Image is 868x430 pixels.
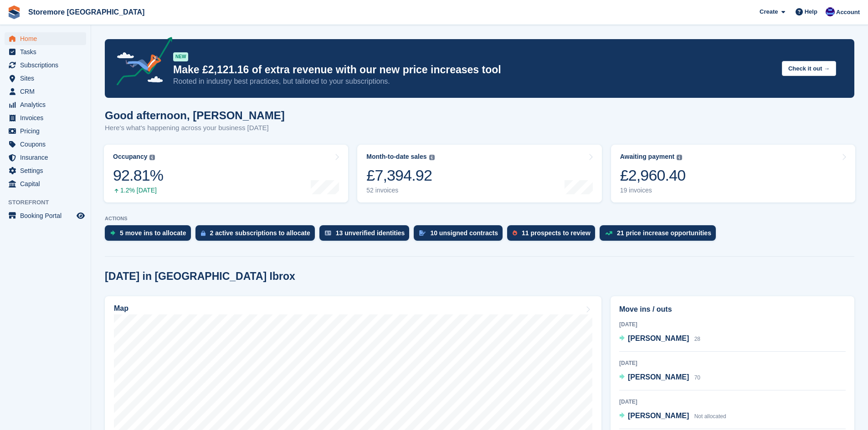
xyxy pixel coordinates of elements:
[75,210,86,221] a: Preview store
[319,225,414,245] a: 13 unverified identities
[507,225,600,245] a: 11 prospects to review
[357,145,601,202] a: Month-to-date sales £7,394.92 52 invoices
[20,164,75,177] span: Settings
[201,230,205,236] img: active_subscription_to_allocate_icon-d502201f5373d7db506a760aba3b589e785aa758c864c3986d89f69b8ff3...
[694,374,700,381] span: 70
[429,155,435,160] img: icon-info-grey-7440780725fd019a000dd9b08b2336e03edf1995a4989e88bcd33f0948082b44.svg
[628,334,689,342] span: [PERSON_NAME]
[5,59,86,71] a: menu
[5,32,86,45] a: menu
[5,98,86,111] a: menu
[325,230,331,236] img: verify_identity-adf6edd0f0f0b5bbfe63781bf79b02c33cf7c696d77639b501bdc392416b5a36.svg
[20,151,75,164] span: Insurance
[20,111,75,124] span: Invoices
[109,37,173,89] img: price-adjustments-announcement-icon-8257ccfd72463d97f412b2fc003d46551f7dbcb40ab6d574587a9cd5c0d94...
[826,7,835,16] img: Angela
[173,52,188,61] div: NEW
[605,231,612,235] img: price_increase_opportunities-93ffe204e8149a01c8c9dc8f82e8f89637d9d84a8eef4429ea346261dce0b2c0.svg
[619,359,846,367] div: [DATE]
[805,7,817,16] span: Help
[20,177,75,190] span: Capital
[5,125,86,137] a: menu
[20,46,75,58] span: Tasks
[619,320,846,329] div: [DATE]
[628,412,689,420] span: [PERSON_NAME]
[113,187,163,194] div: 1.2% [DATE]
[20,85,75,98] span: CRM
[105,270,295,283] h2: [DATE] in [GEOGRAPHIC_DATA] Ibrox
[522,229,591,237] div: 11 prospects to review
[110,230,115,236] img: move_ins_to_allocate_icon-fdf77a2bb77ea45bf5b3d319d69a93e2d87916cf1d5bf7949dd705db3b84f3ca.svg
[105,225,195,245] a: 5 move ins to allocate
[114,304,128,313] h2: Map
[20,72,75,85] span: Sites
[149,155,155,160] img: icon-info-grey-7440780725fd019a000dd9b08b2336e03edf1995a4989e88bcd33f0948082b44.svg
[414,225,507,245] a: 10 unsigned contracts
[20,138,75,151] span: Coupons
[336,229,405,237] div: 13 unverified identities
[366,153,426,161] div: Month-to-date sales
[617,229,711,237] div: 21 price increase opportunities
[105,123,285,133] p: Here's what's happening across your business [DATE]
[210,229,310,237] div: 2 active subscriptions to allocate
[620,153,675,161] div: Awaiting payment
[677,155,682,160] img: icon-info-grey-7440780725fd019a000dd9b08b2336e03edf1995a4989e88bcd33f0948082b44.svg
[611,145,855,202] a: Awaiting payment £2,960.40 19 invoices
[104,145,348,202] a: Occupancy 92.81% 1.2% [DATE]
[619,304,846,315] h2: Move ins / outs
[619,372,700,384] a: [PERSON_NAME] 70
[366,187,434,194] div: 52 invoices
[20,125,75,137] span: Pricing
[5,209,86,222] a: menu
[619,410,726,422] a: [PERSON_NAME] Not allocated
[5,46,86,58] a: menu
[173,76,775,86] p: Rooted in industry best practices, but tailored to your subscriptions.
[600,225,720,245] a: 21 price increase opportunities
[366,166,434,185] div: £7,394.92
[620,166,686,185] div: £2,960.40
[430,229,498,237] div: 10 unsigned contracts
[5,111,86,124] a: menu
[120,229,186,237] div: 5 move ins to allocate
[628,373,689,381] span: [PERSON_NAME]
[173,63,775,76] p: Make £2,121.16 of extra revenue with our new price increases tool
[20,32,75,45] span: Home
[20,209,75,222] span: Booking Portal
[105,109,285,121] h1: Good afternoon, [PERSON_NAME]
[7,5,21,19] img: stora-icon-8386f47178a22dfd0bd8f6a31ec36ba5ce8667c1dd55bd0f319d3a0aa187defe.svg
[5,138,86,151] a: menu
[113,166,163,185] div: 92.81%
[619,333,700,345] a: [PERSON_NAME] 28
[8,198,91,207] span: Storefront
[619,398,846,406] div: [DATE]
[105,216,854,222] p: ACTIONS
[836,8,860,17] span: Account
[5,72,86,85] a: menu
[694,336,700,342] span: 28
[195,225,319,245] a: 2 active subscriptions to allocate
[760,7,778,16] span: Create
[513,230,517,236] img: prospect-51fa495bee0391a8d652442698ab0144808aea92771e9ea1ae160a38d050c398.svg
[20,98,75,111] span: Analytics
[782,61,836,76] button: Check it out →
[620,187,686,194] div: 19 invoices
[113,153,147,161] div: Occupancy
[5,151,86,164] a: menu
[5,164,86,177] a: menu
[419,230,426,236] img: contract_signature_icon-13c848040528278c33f63329250d36e43548de30e8caae1d1a13099fd9432cc5.svg
[25,5,148,20] a: Storemore [GEOGRAPHIC_DATA]
[694,413,726,420] span: Not allocated
[5,85,86,98] a: menu
[20,59,75,71] span: Subscriptions
[5,177,86,190] a: menu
